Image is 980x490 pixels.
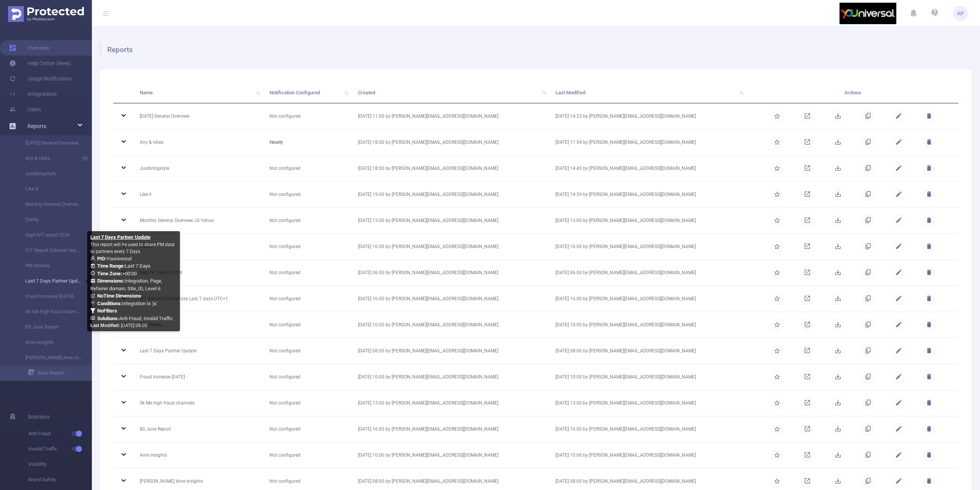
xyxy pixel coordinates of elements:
td: [DATE] 06:00 by [PERSON_NAME][EMAIL_ADDRESS][DOMAIN_NAME] [550,260,747,286]
span: Created [358,90,375,95]
span: Notification Configured [269,90,320,95]
td: [DATE] 11:00 by [PERSON_NAME][EMAIL_ADDRESS][DOMAIN_NAME] [352,104,550,130]
span: Anti-Fraud, Invalid Traffic [97,316,173,321]
a: Save Report... [28,365,92,381]
b: PID: [97,256,106,261]
span: Actions [844,90,861,95]
td: [DATE] 14:59 by [PERSON_NAME][EMAIL_ADDRESS][DOMAIN_NAME] [550,182,747,208]
td: [DATE] 13:00 by [PERSON_NAME][EMAIL_ADDRESS][DOMAIN_NAME] [550,208,747,234]
td: [DATE] 13:00 by [PERSON_NAME][EMAIL_ADDRESS][DOMAIN_NAME] [352,390,550,416]
b: Last 7 Days Partner Update [90,234,150,240]
a: Users [9,102,41,117]
span: Invalid Traffic [28,441,92,457]
td: Monthly General Overview JS Yahoo [134,208,264,234]
td: IVT Report External Use Last 7 days UTC+1 [134,286,264,312]
td: [DATE] 13:00 by [PERSON_NAME][EMAIL_ADDRESS][DOMAIN_NAME] [550,390,747,416]
td: [DATE] 10:00 by [PERSON_NAME][EMAIL_ADDRESS][DOMAIN_NAME] [550,312,747,338]
td: Not configured [264,416,352,442]
a: Justbringstyle [15,166,83,181]
b: No Time Dimensions [97,293,141,299]
td: [DATE] 10:00 by [PERSON_NAME][EMAIL_ADDRESS][DOMAIN_NAME] [352,442,550,469]
td: [DATE] 18:00 by [PERSON_NAME][EMAIL_ADDRESS][DOMAIN_NAME] [352,130,550,156]
td: BS June Report [134,416,264,442]
td: Not configured [264,208,352,234]
i: icon: search [737,83,747,103]
td: Justbringstyle [134,156,264,182]
a: Usage Notification [9,71,72,86]
td: Fraud Increase [DATE] - [134,364,264,390]
td: Not configured [264,390,352,416]
td: Not configured [264,286,352,312]
span: Name [140,90,153,95]
td: [DATE] 10:00 by [PERSON_NAME][EMAIL_ADDRESS][DOMAIN_NAME] [550,442,747,469]
td: [DATE] 10:00 by [PERSON_NAME][EMAIL_ADDRESS][DOMAIN_NAME] [550,364,747,390]
a: Integrations [9,86,57,102]
i: icon: search [341,83,352,103]
a: Clarity [15,212,83,227]
a: IVT Report External Use Last 7 days UTC+1 [15,243,83,258]
a: Monthly General Overview JS Yahoo [15,197,83,212]
td: Sept IVT report 2024 [134,260,264,286]
a: Sept IVT report 2024 [15,227,83,243]
a: Like it [15,181,83,197]
td: Not configured [264,156,352,182]
td: [DATE] 10:00 by [PERSON_NAME][EMAIL_ADDRESS][DOMAIN_NAME] [352,364,550,390]
span: Integration, Page, Referrer domain, Site_ID, Level 6 [90,278,162,291]
a: BS June Report [15,319,83,335]
b: Last Modified: [90,323,120,328]
img: Protected Media [8,6,84,22]
td: Ame insights [134,442,264,469]
a: [DATE] General Overview [15,135,83,151]
a: [PERSON_NAME] Ame Insights [15,350,83,365]
b: Time Range: [97,263,125,269]
b: Time Zone: [97,271,122,276]
td: [DATE] 08:00 by [PERSON_NAME][EMAIL_ADDRESS][DOMAIN_NAME] [550,338,747,364]
td: [DATE] 10:00 by [PERSON_NAME][EMAIL_ADDRESS][DOMAIN_NAME] [352,312,550,338]
span: [DATE] 08:00 [90,323,147,328]
i: icon: user [90,256,97,261]
td: [DATE] 18:00 by [PERSON_NAME][EMAIL_ADDRESS][DOMAIN_NAME] [352,156,550,182]
td: [DATE] 13:00 by [PERSON_NAME][EMAIL_ADDRESS][DOMAIN_NAME] [352,208,550,234]
i: icon: search [253,83,264,103]
td: Last 7 Days Partner Update [134,338,264,364]
a: Help Center (New) [9,56,71,71]
a: Fraud Increase [DATE] - [15,289,83,304]
td: [DATE] 16:00 by [PERSON_NAME][EMAIL_ADDRESS][DOMAIN_NAME] [352,234,550,260]
td: [DATE] 19:00 by [PERSON_NAME][EMAIL_ADDRESS][DOMAIN_NAME] [352,182,550,208]
td: [DATE] 14:45 by [PERSON_NAME][EMAIL_ADDRESS][DOMAIN_NAME] [550,156,747,182]
b: Dimensions : [97,278,124,284]
td: Not configured [264,104,352,130]
td: Not configured [264,364,352,390]
td: [DATE] 11:54 by [PERSON_NAME][EMAIL_ADDRESS][DOMAIN_NAME] [550,130,747,156]
td: Not configured [264,442,352,469]
td: Sk Me high fraud channels [134,390,264,416]
td: [DATE] 06:00 by [PERSON_NAME][EMAIL_ADDRESS][DOMAIN_NAME] [352,260,550,286]
b: Conditions : [97,301,122,306]
td: [DATE] General Overview [134,104,264,130]
span: Youniversal Last 7 Days +00:00 [90,256,173,321]
span: This report will be used to share PM data to partners every 7 Days [90,242,175,254]
span: Anti-Fraud [28,426,92,441]
span: Solutions [28,409,50,424]
td: Not configured [264,338,352,364]
span: Integration Is 'js' [97,301,157,306]
a: Overview [9,40,49,56]
h1: Reports [100,42,966,58]
td: [DATE] 16:00 by [PERSON_NAME][EMAIL_ADDRESS][DOMAIN_NAME] [352,286,550,312]
b: No Filters [97,308,117,314]
a: Sk Me high fraud channels [15,304,83,319]
b: hourly [269,140,283,145]
td: Not configured [264,182,352,208]
a: Last 7 Days Partner Update [15,273,83,289]
b: Solutions : [97,316,119,321]
a: Reports [28,118,46,134]
span: Visibility [28,457,92,472]
td: Not configured [264,234,352,260]
a: Ame insights [15,335,83,350]
td: [DATE] 08:00 by [PERSON_NAME][EMAIL_ADDRESS][DOMAIN_NAME] [352,338,550,364]
td: PM Weekly [134,312,264,338]
span: Last Modified [555,90,585,95]
td: [DATE] 16:00 by [PERSON_NAME][EMAIL_ADDRESS][DOMAIN_NAME] [550,286,747,312]
td: [DATE] 16:00 by [PERSON_NAME][EMAIL_ADDRESS][DOMAIN_NAME] [550,416,747,442]
a: PM Weekly [15,258,83,273]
